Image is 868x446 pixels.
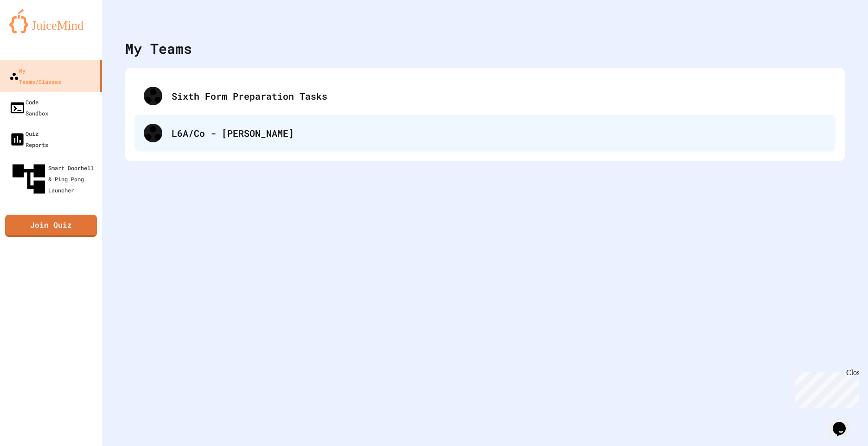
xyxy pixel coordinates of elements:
[9,96,48,119] div: Code Sandbox
[791,369,859,408] iframe: chat widget
[9,65,61,87] div: My Teams/Classes
[172,89,826,103] div: Sixth Form Preparation Tasks
[172,126,826,140] div: L6A/Co - [PERSON_NAME]
[134,77,836,115] div: Sixth Form Preparation Tasks
[4,4,64,59] div: Chat with us now!Close
[9,9,93,33] img: logo-orange.svg
[5,215,97,237] a: Join Quiz
[9,128,48,150] div: Quiz Reports
[829,409,859,437] iframe: chat widget
[9,159,98,198] div: Smart Doorbell & Ping Pong Launcher
[134,115,836,152] div: L6A/Co - [PERSON_NAME]
[125,38,192,59] div: My Teams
